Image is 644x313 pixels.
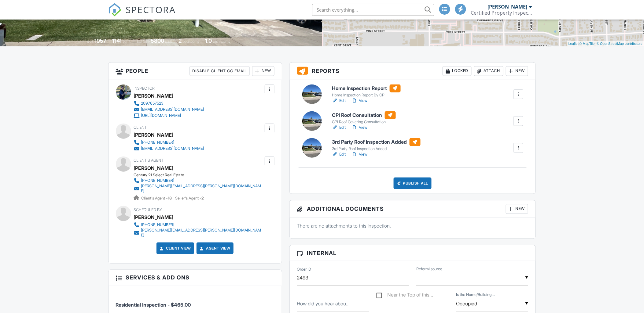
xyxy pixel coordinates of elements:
a: Edit [332,124,346,131]
span: bedrooms [182,39,199,44]
a: Edit [332,98,346,104]
input: Search everything... [312,4,434,16]
div: [PERSON_NAME] [488,4,528,10]
h3: People [109,63,282,80]
div: 5800 [151,38,164,44]
div: 2 [178,38,182,44]
div: [URL][DOMAIN_NAME] [141,113,181,118]
div: [EMAIL_ADDRESS][DOMAIN_NAME] [141,107,204,112]
a: © OpenStreetMap contributors [597,42,642,45]
h3: Additional Documents [290,200,536,218]
h3: Internal [290,245,536,261]
span: bathrooms [213,39,230,44]
div: Disable Client CC Email [190,66,250,76]
h6: Home Inspection Report [332,85,401,92]
span: Lot Size [137,39,150,44]
div: Century 21 Select Real Estate [134,173,268,178]
a: SPECTORA [108,8,176,21]
span: Inspector [134,86,155,91]
div: 1.0 [205,38,212,44]
div: Locked [443,66,472,76]
span: Client [134,125,147,130]
h3: Services & Add ons [109,270,282,286]
div: Publish All [394,178,432,189]
div: New [506,204,528,214]
strong: 18 [168,196,172,200]
a: [PHONE_NUMBER] [134,139,204,146]
a: Edit [332,151,346,157]
div: [PERSON_NAME] [134,213,174,222]
a: View [352,151,368,157]
a: [PHONE_NUMBER] [134,222,263,228]
div: [PHONE_NUMBER] [141,222,175,227]
strong: 2 [202,196,204,200]
img: The Best Home Inspection Software - Spectora [108,3,122,16]
a: [PERSON_NAME] [134,164,174,173]
h6: CPI Roof Consultation [332,111,396,119]
div: [PERSON_NAME] [134,91,174,100]
a: Home Inspection Report Home Inspection Report By CPI [332,85,401,98]
div: New [252,66,274,76]
div: [PERSON_NAME][EMAIL_ADDRESS][PERSON_NAME][DOMAIN_NAME] [141,228,263,238]
span: sq. ft. [123,39,131,44]
div: [PERSON_NAME][EMAIL_ADDRESS][PERSON_NAME][DOMAIN_NAME] [141,184,263,193]
span: SPECTORA [126,3,176,16]
div: [PHONE_NUMBER] [141,140,175,145]
a: Agent View [199,245,230,251]
a: [PERSON_NAME][EMAIL_ADDRESS][PERSON_NAME][DOMAIN_NAME] [134,228,263,238]
div: [PERSON_NAME] [134,130,174,139]
label: Referral source [416,266,442,272]
span: Client's Agent [134,158,164,163]
a: [EMAIL_ADDRESS][DOMAIN_NAME] [134,106,204,113]
div: 3rd Party Roof Inspection Added [332,146,421,151]
div: 1141 [112,38,122,44]
p: There are no attachments to this inspection. [297,222,528,229]
div: 2097657523 [141,101,164,106]
a: 2097657523 [134,100,204,106]
div: [EMAIL_ADDRESS][DOMAIN_NAME] [141,146,204,151]
a: [PHONE_NUMBER] [134,178,263,184]
span: Built [87,39,94,44]
label: Order ID [297,267,311,272]
a: Leaflet [569,42,579,45]
div: | [567,41,644,46]
span: Seller's Agent - [175,196,204,200]
a: Client View [159,245,191,251]
span: sq.ft. [165,39,173,44]
label: How did you hear about us? [297,300,350,307]
div: [PHONE_NUMBER] [141,178,175,183]
div: New [506,66,528,76]
span: Scheduled By [134,207,162,212]
a: [PERSON_NAME][EMAIL_ADDRESS][PERSON_NAME][DOMAIN_NAME] [134,184,263,193]
h6: 3rd Party Roof Inspection Added [332,138,421,146]
span: Client's Agent - [142,196,173,200]
h3: Reports [290,63,536,80]
span: Residential Inspection - $465.00 [116,302,191,308]
a: [URL][DOMAIN_NAME] [134,113,204,119]
div: Certified Property Inspections, Inc [471,10,532,16]
div: CPI Roof Covering Consultation [332,120,396,124]
label: Is the Home/Building Vacant or Occupied? [456,292,495,298]
div: Home Inspection Report By CPI [332,93,401,98]
input: How did you hear about us? [297,297,369,311]
a: [EMAIL_ADDRESS][DOMAIN_NAME] [134,146,204,152]
a: 3rd Party Roof Inspection Added 3rd Party Roof Inspection Added [332,138,421,152]
a: View [352,98,368,104]
a: CPI Roof Consultation CPI Roof Covering Consultation [332,111,396,125]
a: View [352,124,368,131]
label: Near the Top of this Page, Please Select Any Add-Ons That Might be Relevant (ADU's, Detached Gara... [377,292,433,300]
div: 1957 [94,38,106,44]
a: © MapTiler [580,42,596,45]
div: Attach [474,66,503,76]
